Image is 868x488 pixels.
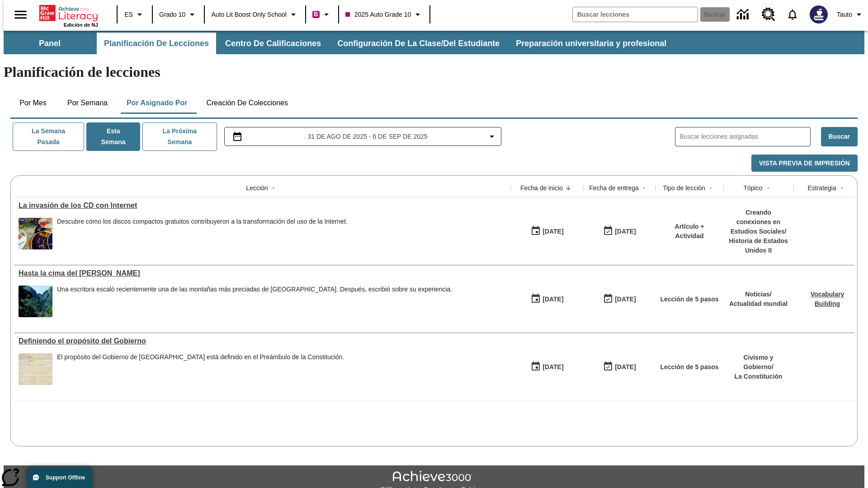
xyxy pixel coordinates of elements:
button: Sort [836,183,847,193]
button: Boost El color de la clase es rojo violeta. Cambiar el color de la clase. [309,6,335,23]
button: 03/31/26: Último día en que podrá accederse la lección [600,358,639,375]
button: Escoja un nuevo avatar [804,3,833,26]
div: Descubre cómo los discos compactos gratuitos contribuyeron a la transformación del uso de la Inte... [57,218,348,225]
img: Este documento histórico, escrito en caligrafía sobre pergamino envejecido, es el Preámbulo de la... [19,353,52,385]
button: 09/01/25: Último día en que podrá accederse la lección [600,223,639,240]
button: Abrir el menú lateral [7,1,34,28]
div: El propósito del Gobierno de [GEOGRAPHIC_DATA] está definido en el Preámbulo de la Constitución. [57,353,344,361]
button: Clase: 2025 Auto Grade 10, Selecciona una clase [342,6,427,23]
span: ES [124,10,133,19]
span: B [314,9,318,20]
p: Lección de 5 pasos [660,295,718,304]
button: Sort [763,183,774,193]
div: Fecha de inicio [520,183,563,192]
h1: Planificación de lecciones [4,64,864,80]
div: Descubre cómo los discos compactos gratuitos contribuyeron a la transformación del uso de la Inte... [57,218,348,249]
span: Grado 10 [159,10,185,19]
span: Auto Lit Boost only School [211,10,287,19]
div: Tipo de lección [663,183,705,192]
button: Perfil/Configuración [833,6,868,23]
button: Creación de colecciones [199,92,295,114]
button: La semana pasada [13,122,84,151]
span: Support Offline [46,474,85,481]
img: 6000 escalones de piedra para escalar el Monte Tai en la campiña china [19,286,52,317]
a: Definiendo el propósito del Gobierno , Lecciones [19,337,506,345]
p: Artículo + Actividad [660,222,719,241]
button: Grado: Grado 10, Elige un grado [156,6,201,23]
input: Buscar campo [573,7,698,22]
button: Panel [5,33,95,54]
div: Lección [246,183,268,192]
button: La próxima semana [142,122,217,151]
div: Hasta la cima del monte Tai [19,269,506,277]
button: Sort [639,183,650,193]
button: Por asignado por [119,92,195,114]
div: Una escritora escaló recientemente una de las montañas más preciadas de China. Después, escribió ... [57,286,452,317]
span: Edición de NJ [64,22,98,28]
div: Tópico [743,183,762,192]
svg: Collapse Date Range Filter [486,131,497,142]
button: 09/01/25: Primer día en que estuvo disponible la lección [528,223,566,240]
div: Una escritora escaló recientemente una de las montañas más preciadas de [GEOGRAPHIC_DATA]. Despué... [57,286,452,293]
div: [DATE] [542,294,563,305]
div: Portada [39,3,98,28]
button: Centro de calificaciones [218,33,328,54]
div: La invasión de los CD con Internet [19,202,506,210]
span: Tauto [837,10,852,19]
button: Planificación de lecciones [97,33,216,54]
div: [DATE] [615,226,636,237]
div: Estrategia [807,183,836,192]
a: Vocabulary Building [811,291,844,307]
div: [DATE] [615,361,636,373]
div: Fecha de entrega [589,183,639,192]
button: Buscar [821,127,858,146]
button: Preparación universitaria y profesional [509,33,674,54]
img: Una pila de discos compactos con las etiquetas que ofrecen horas gratuitas de acceso a America On... [19,218,52,249]
span: 2025 Auto Grade 10 [345,10,411,19]
button: Configuración de la clase/del estudiante [330,33,507,54]
button: Lenguaje: ES, Selecciona un idioma [120,6,149,23]
div: Subbarra de navegación [4,33,675,54]
button: Sort [563,183,574,193]
button: Vista previa de impresión [751,155,858,172]
button: Seleccione el intervalo de fechas opción del menú [228,131,498,142]
div: [DATE] [615,294,636,305]
button: 07/22/25: Primer día en que estuvo disponible la lección [528,291,566,308]
div: El propósito del Gobierno de Estados Unidos está definido en el Preámbulo de la Constitución. [57,353,344,385]
a: Centro de recursos, Se abrirá en una pestaña nueva. [756,2,781,27]
a: Hasta la cima del monte Tai, Lecciones [19,269,506,277]
button: 06/30/26: Último día en que podrá accederse la lección [600,291,639,308]
div: Subbarra de navegación [4,31,864,54]
button: Escuela: Auto Lit Boost only School, Seleccione su escuela [208,6,302,23]
button: Esta semana [86,122,140,151]
button: Por semana [60,92,115,114]
a: Notificaciones [781,3,804,26]
button: Support Offline [27,467,92,488]
button: 07/01/25: Primer día en que estuvo disponible la lección [528,358,566,375]
a: Portada [39,4,98,22]
img: Avatar [810,5,828,23]
p: Actualidad mundial [729,299,788,309]
span: 31 de ago de 2025 - 6 de sep de 2025 [307,132,427,141]
p: Noticias / [729,290,788,299]
div: [DATE] [542,226,563,237]
div: Definiendo el propósito del Gobierno [19,337,506,345]
div: [DATE] [542,361,563,373]
p: La Constitución [728,372,789,381]
a: Centro de información [731,2,756,27]
p: Historia de Estados Unidos II [728,236,789,255]
p: Civismo y Gobierno / [728,353,789,372]
button: Por mes [10,92,56,114]
input: Buscar lecciones asignadas [680,130,810,143]
button: Sort [268,183,279,193]
button: Sort [705,183,716,193]
a: La invasión de los CD con Internet, Lecciones [19,202,506,210]
p: Creando conexiones en Estudios Sociales / [728,208,789,236]
p: Lección de 5 pasos [660,362,718,372]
